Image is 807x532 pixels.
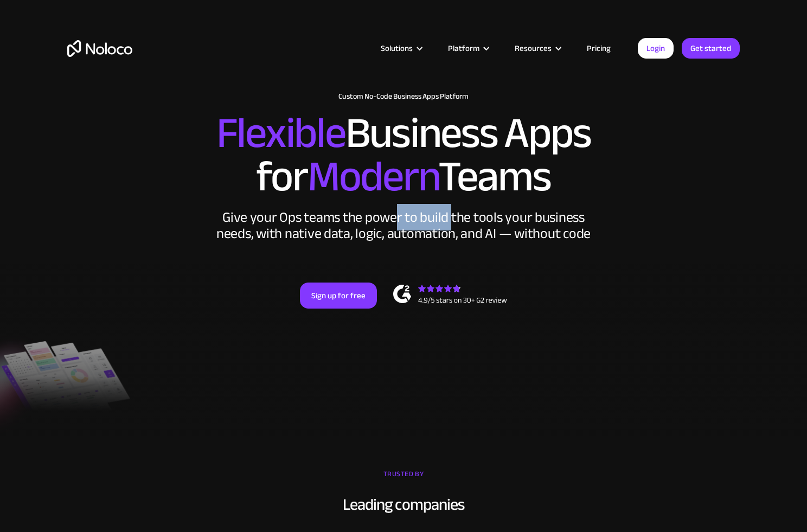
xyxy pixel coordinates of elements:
[67,112,740,198] h2: Business Apps for Teams
[381,41,413,55] div: Solutions
[216,93,345,174] span: Flexible
[501,41,573,55] div: Resources
[367,41,434,55] div: Solutions
[573,41,624,55] a: Pricing
[67,40,132,57] a: home
[682,38,740,59] a: Get started
[638,38,674,59] a: Login
[300,283,377,309] a: Sign up for free
[434,41,501,55] div: Platform
[515,41,552,55] div: Resources
[308,136,438,217] span: Modern
[214,209,593,242] div: Give your Ops teams the power to build the tools your business needs, with native data, logic, au...
[448,41,479,55] div: Platform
